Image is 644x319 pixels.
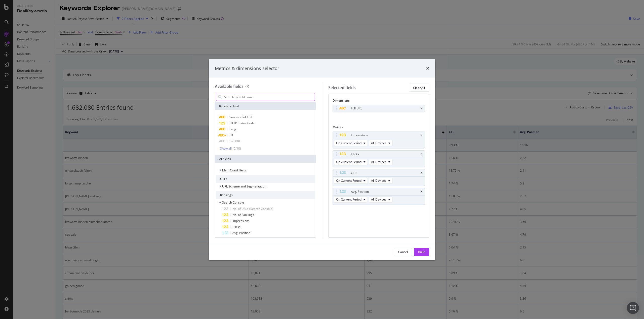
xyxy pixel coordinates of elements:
span: All Devices [371,160,386,164]
div: Full URLtimes [333,105,425,112]
div: Recently Used [215,102,316,110]
div: Selected fields [328,85,356,91]
div: Impressions [351,133,368,138]
span: Full URL [229,139,240,143]
div: All fields [215,155,316,163]
span: Source - Full URL [229,115,253,119]
input: Search by field name [224,93,315,101]
span: Clicks [232,225,240,229]
div: Dimensions [333,98,425,105]
span: On Current Period [336,197,361,202]
div: Show all [220,147,232,150]
div: Cancel [398,250,408,254]
button: On Current Period [334,197,368,203]
span: No. of Rankings [232,213,254,217]
div: modal [209,59,435,260]
span: On Current Period [336,141,361,145]
div: CTR [351,170,356,175]
div: Clear All [413,86,425,90]
div: times [426,65,429,72]
button: Build [414,248,429,256]
button: All Devices [369,159,393,165]
div: CTRtimesOn Current PeriodAll Devices [333,169,425,186]
div: Avg. PositiontimesOn Current PeriodAll Devices [333,188,425,205]
span: All Devices [371,197,386,202]
div: Full URL [351,106,362,111]
div: times [420,171,423,174]
span: Lang [229,127,236,131]
button: All Devices [369,140,393,146]
button: On Current Period [334,178,368,184]
div: times [420,190,423,193]
button: All Devices [369,178,393,184]
button: Cancel [394,248,412,256]
div: times [420,134,423,137]
button: All Devices [369,197,393,203]
div: times [420,107,423,110]
button: On Current Period [334,159,368,165]
div: Available fields [215,84,244,89]
button: On Current Period [334,140,368,146]
span: URL Scheme and Segmentation [222,184,266,188]
div: Rankings [216,191,315,199]
div: Clicks [351,152,359,157]
span: No. of URLs (Search Console) [232,207,273,211]
span: HTTP Status Code [229,121,255,125]
div: URLs [216,175,315,183]
div: times [420,153,423,156]
div: ( 5 / 10 ) [232,146,241,151]
div: Metrics [333,125,425,131]
div: Avg. Position [351,189,369,194]
span: On Current Period [336,160,361,164]
button: Clear All [409,84,429,92]
div: ClickstimesOn Current PeriodAll Devices [333,150,425,167]
span: All Devices [371,141,386,145]
span: Main Crawl Fields [222,168,247,172]
span: H1 [229,133,233,137]
div: Build [418,250,425,254]
div: Open Intercom Messenger [627,302,639,314]
span: On Current Period [336,178,361,183]
span: Search Console [222,200,244,205]
div: Metrics & dimensions selector [215,65,279,72]
span: Avg. Position [232,231,250,235]
span: All Devices [371,178,386,183]
span: Impressions [232,219,250,223]
div: ImpressionstimesOn Current PeriodAll Devices [333,132,425,148]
